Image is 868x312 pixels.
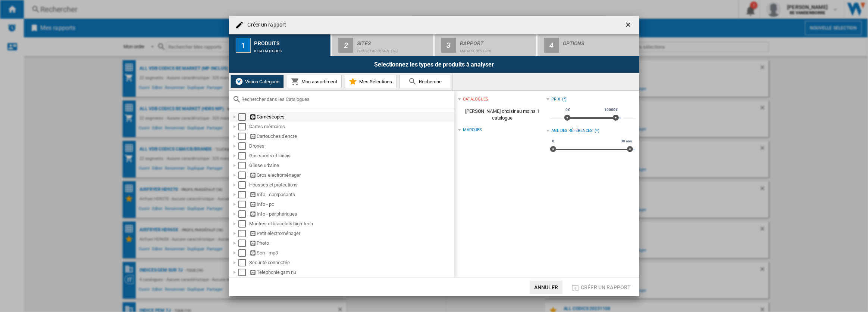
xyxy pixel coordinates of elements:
md-checkbox: Select [238,123,250,130]
span: Recherche [417,79,442,84]
div: catalogues [463,96,488,102]
span: [PERSON_NAME] choisir au moins 1 catalogue [458,104,546,125]
div: Telephonie gsm nu [250,269,453,276]
div: Selectionnez les types de produits à analyser [229,56,639,73]
button: Vision Catégorie [231,75,284,88]
div: Cartes mémoires [250,123,453,130]
div: Info - pc [250,201,453,208]
md-checkbox: Select [238,249,250,257]
button: 3 Rapport Matrice des prix [435,34,537,56]
div: Produits [254,37,328,45]
md-checkbox: Select [238,113,250,121]
div: Info - composants [250,191,453,198]
div: Glisse urbaine [250,162,453,169]
div: Rapport [460,37,533,45]
div: Age des références [551,128,593,134]
div: 2 [338,38,353,53]
ng-md-icon: getI18NText('BUTTONS.CLOSE_DIALOG') [624,21,633,30]
span: 30 ans [620,138,633,144]
md-checkbox: Select [238,133,250,140]
div: 4 [544,38,559,53]
button: Mes Sélections [345,75,397,88]
div: Son - mp3 [250,249,453,257]
button: getI18NText('BUTTONS.CLOSE_DIALOG') [621,18,636,33]
md-checkbox: Select [238,220,250,228]
button: 1 Produits 0 catalogues [229,34,332,56]
span: Mon assortiment [300,79,338,84]
div: Sites [357,37,430,45]
button: Recherche [399,75,451,88]
div: Profil par défaut (18) [357,45,430,53]
div: Drones [250,142,453,150]
div: Matrice des prix [460,45,533,53]
md-checkbox: Select [238,259,250,266]
md-checkbox: Select [238,201,250,208]
div: Montres et bracelets high-tech [250,220,453,228]
div: Sécurité connectée [250,259,453,266]
button: 2 Sites Profil par défaut (18) [332,34,434,56]
div: 1 [236,38,251,53]
div: Petit electroménager [250,230,453,237]
button: 4 Options [538,34,639,56]
h4: Créer un rapport [244,21,286,29]
input: Rechercher dans les Catalogues [242,96,451,102]
md-checkbox: Select [238,172,250,179]
div: Housses et protections [250,181,453,189]
div: Caméscopes [250,113,453,121]
md-checkbox: Select [238,240,250,247]
span: 0€ [564,107,571,113]
md-checkbox: Select [238,210,250,218]
div: Cartouches d'encre [250,133,453,140]
div: 0 catalogues [254,45,328,53]
button: Annuler [530,281,563,294]
md-checkbox: Select [238,142,250,150]
div: Info - périphériques [250,210,453,218]
span: 0 [551,138,555,144]
span: Créer un rapport [581,284,631,290]
button: Créer un rapport [568,281,633,294]
md-checkbox: Select [238,181,250,189]
span: Vision Catégorie [244,79,280,84]
img: wiser-icon-white.png [235,77,244,86]
div: Gps sports et loisirs [250,152,453,160]
md-checkbox: Select [238,152,250,160]
span: 10000€ [603,107,618,113]
div: Photo [250,240,453,247]
div: Prix [551,96,560,102]
md-checkbox: Select [238,162,250,169]
div: Marques [463,127,482,133]
md-checkbox: Select [238,269,250,276]
button: Mon assortiment [287,75,342,88]
div: Gros electroménager [250,172,453,179]
md-checkbox: Select [238,230,250,237]
div: 3 [441,38,456,53]
span: Mes Sélections [358,79,392,84]
div: Options [563,37,636,45]
md-checkbox: Select [238,191,250,198]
